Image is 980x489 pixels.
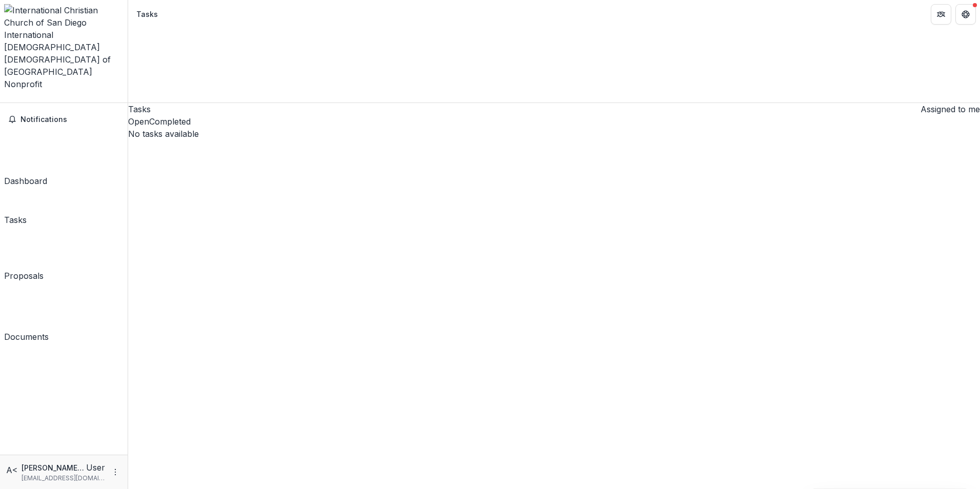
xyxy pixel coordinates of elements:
[4,286,49,343] a: Documents
[4,132,47,187] a: Dashboard
[4,4,124,29] img: International Christian Church of San Diego
[132,7,162,22] nav: breadcrumb
[4,270,44,282] div: Proposals
[4,191,27,226] a: Tasks
[22,462,86,473] p: [PERSON_NAME] <[EMAIL_ADDRESS][DOMAIN_NAME]>
[916,103,980,115] button: Assigned to me
[4,29,124,78] div: International [DEMOGRAPHIC_DATA] [DEMOGRAPHIC_DATA] of [GEOGRAPHIC_DATA]
[4,331,49,343] div: Documents
[4,79,42,89] span: Nonprofit
[4,111,124,128] button: Notifications
[6,464,17,476] div: Andre Ong <andreongsd@gmail.com>
[149,115,191,128] button: Completed
[21,115,119,124] span: Notifications
[136,9,158,19] div: Tasks
[109,466,121,478] button: More
[955,4,976,25] button: Get Help
[22,474,105,483] p: [EMAIL_ADDRESS][DOMAIN_NAME]
[4,230,44,282] a: Proposals
[128,128,980,140] p: No tasks available
[931,4,951,25] button: Partners
[128,103,151,115] h2: Tasks
[4,214,27,226] div: Tasks
[86,461,105,474] p: User
[4,175,47,187] div: Dashboard
[128,115,149,128] button: Open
